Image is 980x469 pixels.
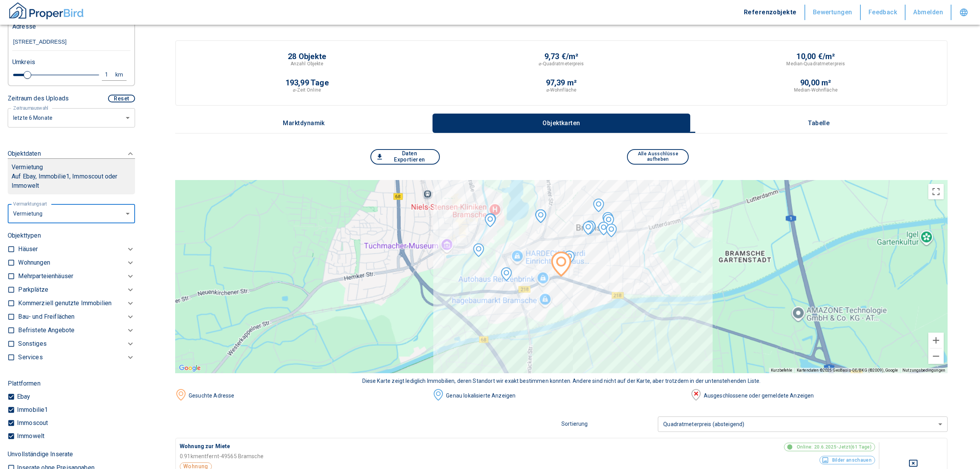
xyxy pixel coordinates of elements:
button: Bewertungen [805,5,861,20]
button: Alle Ausschlüsse aufheben [627,149,689,165]
div: Wohnungen [18,256,135,270]
div: ObjektdatenVermietungAuf Ebay, Immobilie1, Immoscout oder Immowelt [8,141,135,202]
p: Vermietung [12,163,43,172]
div: Häuser [18,243,135,256]
p: ⌀-Quadratmeterpreis [539,60,584,67]
p: Objekttypen [8,231,135,240]
div: Quadratmeterpreis (absteigend) [658,414,948,434]
button: Reset [108,95,135,102]
button: Abmelden [906,5,951,20]
p: 49565 Bramsche [221,452,264,461]
div: letzte 6 Monate [8,203,135,224]
div: Kommerziell genutzte Immobilien [18,297,135,310]
img: image [175,389,187,401]
div: Services [18,351,135,364]
img: image [433,389,444,401]
button: ProperBird Logo and Home Button [8,1,85,24]
p: Sortierung [561,420,658,428]
p: Immobilie1 [15,407,48,413]
button: Vollbildansicht ein/aus [928,184,944,199]
div: Gesuchte Adresse [187,392,433,400]
img: Google [177,363,203,373]
div: Ausgeschlossene oder gemeldete Anzeigen [702,392,948,400]
p: 28 Objekte [288,53,326,60]
div: Diese Karte zeigt lediglich Immobilien, deren Standort wir exakt bestimmen konnten. Andere sind n... [175,377,948,385]
button: Daten Exportieren [370,149,440,165]
button: Referenzobjekte [736,5,805,20]
img: image [690,389,702,401]
p: 97,39 m² [546,79,577,87]
p: Umkreis [12,58,35,67]
a: Dieses Gebiet in Google Maps öffnen (in neuem Fenster) [177,363,203,373]
input: Adresse ändern [12,33,130,51]
p: 90,00 m² [800,79,831,87]
div: Mehrparteienhäuser [18,270,135,283]
p: Immoscout [15,420,48,426]
p: Zeitraum des Uploads [8,94,69,103]
p: Häuser [18,245,38,254]
button: Bilder anschauen [819,456,875,464]
p: Anzahl Objekte [291,60,324,67]
p: Parkplätze [18,285,48,294]
p: 193,99 Tage [286,79,329,87]
div: Parkplätze [18,283,135,297]
p: Kommerziell genutzte Immobilien [18,299,112,308]
p: Auf Ebay, Immobilie1, Immoscout oder Immowelt [12,172,131,190]
button: Verkleinern [928,348,944,364]
p: Mehrparteienhäuser [18,272,73,281]
p: Bau- und Freiflächen [18,312,74,321]
p: Objektdaten [8,149,41,158]
div: Genau lokalisierte Anzeigen [444,392,690,400]
div: Bau- und Freiflächen [18,310,135,324]
div: Sonstiges [18,337,135,351]
div: letzte 6 Monate [8,107,135,128]
p: ⌀-Wohnfläche [546,87,576,93]
p: Median-Quadratmeterpreis [786,60,845,67]
p: Adresse [12,22,36,31]
p: Services [18,353,42,362]
button: Deselect for this search [883,459,943,468]
p: Median-Wohnfläche [794,87,838,93]
p: Marktdynamik [283,120,325,127]
button: Vergrößern [928,333,944,348]
p: 9,73 €/m² [544,53,579,60]
p: Wohnung zur Miete [180,442,585,450]
div: wrapped label tabs example [175,114,948,133]
span: Kartendaten ©2025 GeoBasis-DE/BKG (©2009), Google [797,368,898,372]
p: Sonstiges [18,339,46,348]
p: Unvollständige Inserate [8,450,73,459]
p: Wohnungen [18,258,50,267]
p: 10,00 €/m² [796,53,835,60]
a: Nutzungsbedingungen [902,368,945,372]
p: Ebay [15,394,30,400]
p: Plattformen [8,379,41,388]
div: Befristete Angebote [18,324,135,337]
div: km [118,70,125,80]
img: ProperBird Logo and Home Button [8,1,85,20]
p: Immowelt [15,433,44,439]
p: Tabelle [799,120,838,127]
p: Objektkarten [542,120,581,127]
button: Feedback [861,5,906,20]
p: 0.91 km entfernt - [180,452,221,461]
button: Kurzbefehle [771,368,792,373]
div: 1 [104,70,118,80]
p: Befristete Angebote [18,326,74,335]
p: ⌀-Zeit Online [293,87,321,93]
button: 1km [102,69,127,81]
